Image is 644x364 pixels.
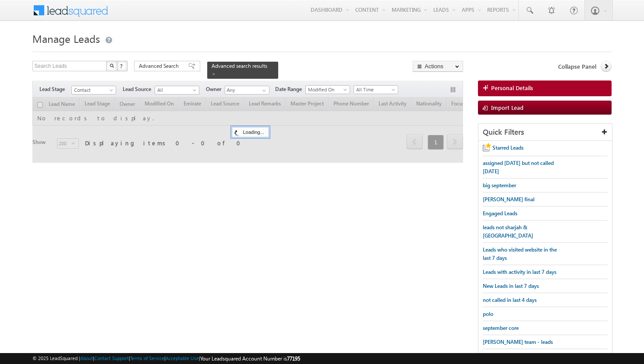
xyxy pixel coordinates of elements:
input: Type to Search [225,86,269,94]
a: All Time [354,85,398,94]
span: Contact [72,86,113,94]
span: Collapse Panel [558,63,596,70]
span: 77195 [287,355,300,362]
span: Leads who visited website in the last 7 days [483,246,557,261]
span: [PERSON_NAME] team - leads [483,339,553,345]
span: Engaged Leads [483,210,517,217]
span: ? [120,62,124,70]
a: Acceptable Use [166,355,199,361]
span: New Leads in last 7 days [483,283,539,289]
button: Actions [413,61,463,72]
div: Quick Filters [478,124,612,141]
a: Contact Support [94,355,129,361]
div: Loading... [232,127,269,137]
span: Starred Leads [492,144,524,151]
a: Show All Items [258,86,269,95]
span: Your Leadsquared Account Number is [200,355,300,362]
a: All [155,86,199,94]
a: Contact [71,86,116,94]
span: not called in last 4 days [483,297,537,303]
span: All [155,86,197,94]
button: ? [117,61,127,71]
span: Lead Source [123,85,155,93]
span: polo [483,311,493,317]
a: About [80,355,93,361]
a: Personal Details [478,80,612,96]
span: [PERSON_NAME] final [483,196,534,203]
span: © 2025 LeadSquared | | | | | [32,354,300,363]
span: Personal Details [491,84,533,92]
span: Advanced Search [139,62,181,70]
span: assigned [DATE] but not called [DATE] [483,160,554,175]
span: september core [483,325,519,331]
span: Lead Stage [39,85,71,93]
span: Import Lead [491,104,524,111]
span: Advanced search results [212,63,267,69]
span: Manage Leads [32,31,100,45]
span: Modified On [306,86,347,94]
span: leads not sharjah & [GEOGRAPHIC_DATA] [483,224,533,239]
span: All Time [354,86,396,94]
a: Modified On [305,85,350,94]
span: big september [483,182,516,189]
span: Leads with activity in last 7 days [483,269,556,275]
span: Owner [206,85,225,93]
a: Terms of Service [130,355,164,361]
img: Search [110,63,114,68]
span: Date Range [275,85,305,93]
